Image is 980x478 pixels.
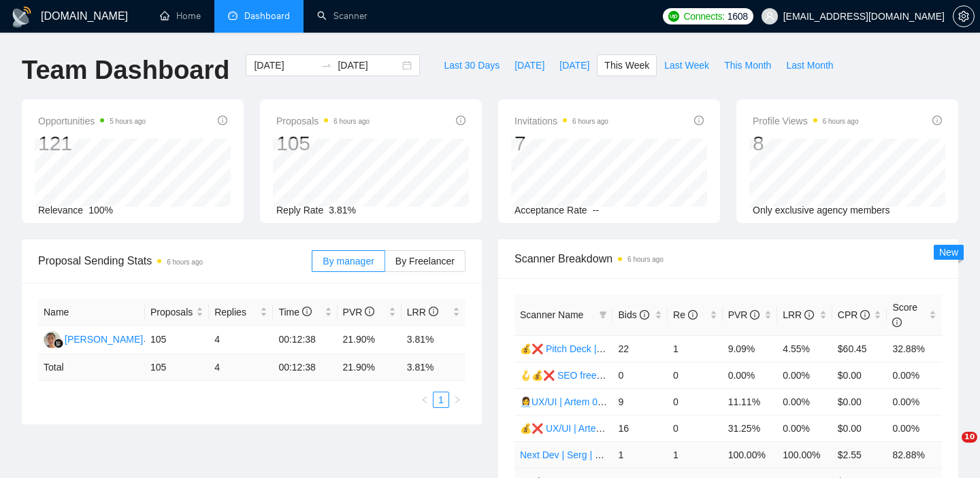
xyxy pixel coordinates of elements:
span: info-circle [932,116,942,125]
img: logo [11,6,33,28]
td: 22 [612,335,668,362]
time: 6 hours ago [167,258,203,266]
td: 0.00% [887,388,942,415]
img: gigradar-bm.png [54,339,63,348]
td: Total [38,354,145,381]
a: setting [953,11,975,22]
td: 16 [612,415,668,441]
button: setting [953,5,975,27]
span: LRR [783,309,814,320]
div: 8 [753,131,859,156]
td: 9.09% [723,335,778,362]
span: Scanner Name [520,309,583,320]
time: 6 hours ago [572,118,608,125]
a: 💰❌ Pitch Deck | Val | 12.06 16% view [520,343,687,354]
span: Only exclusive agency members [753,205,890,216]
span: PVR [728,309,760,320]
div: 7 [514,131,608,156]
li: Previous Page [416,392,433,408]
button: [DATE] [507,54,552,76]
iframe: Intercom live chat [934,432,966,464]
input: End date [338,58,399,73]
th: Replies [209,299,273,326]
span: info-circle [860,310,870,320]
span: info-circle [640,310,649,320]
span: info-circle [892,318,902,327]
td: $0.00 [832,388,887,415]
a: 💰❌ UX/UI | Artem | 27.11 тимчасово вимкнула [520,423,730,434]
span: Last Week [664,58,709,73]
td: 100.00% [777,441,832,468]
span: PVR [343,307,375,318]
span: By Freelancer [395,256,455,267]
button: This Month [717,54,779,76]
li: 1 [433,392,449,408]
td: 1 [612,441,668,468]
span: -- [593,205,599,216]
span: CPR [838,309,870,320]
td: 3.81 % [402,354,465,381]
span: left [421,396,429,404]
td: 21.90% [338,326,402,354]
span: 100% [88,205,113,216]
span: 10 [962,432,977,443]
div: 105 [276,131,370,156]
button: left [416,392,433,408]
span: info-circle [804,310,814,320]
span: info-circle [688,310,698,320]
span: setting [953,11,974,22]
time: 5 hours ago [110,118,146,125]
time: 6 hours ago [333,118,370,125]
span: 3.81% [329,205,356,216]
button: This Week [597,54,657,76]
span: Replies [214,305,257,320]
span: Dashboard [244,10,290,22]
td: 00:12:38 [273,354,337,381]
span: swap-right [321,60,332,71]
td: 4.55% [777,335,832,362]
td: 0 [668,388,723,415]
a: 👩‍💼UX/UI | Artem 06/05 changed start [520,396,676,407]
span: Acceptance Rate [514,205,587,216]
input: Start date [254,58,316,73]
span: This Week [604,58,649,73]
span: [DATE] [514,58,544,73]
td: 4 [209,326,273,354]
td: 1 [668,335,723,362]
span: Proposals [276,113,370,129]
td: 32.88% [887,335,942,362]
td: 0 [668,415,723,441]
span: info-circle [456,116,465,125]
span: info-circle [694,116,704,125]
img: JS [44,331,61,348]
span: Reply Rate [276,205,323,216]
td: 0.00% [777,388,832,415]
td: 105 [145,354,209,381]
td: 4 [209,354,273,381]
span: Last Month [786,58,833,73]
span: Bids [618,309,649,320]
span: LRR [407,307,438,318]
li: Next Page [449,392,465,408]
th: Name [38,299,145,326]
span: info-circle [429,307,438,316]
h1: Team Dashboard [22,54,229,86]
span: Last 30 Days [444,58,500,73]
span: By manager [323,256,374,267]
span: Profile Views [753,113,859,129]
time: 6 hours ago [627,256,664,263]
span: This Month [724,58,771,73]
span: info-circle [365,307,374,316]
div: [PERSON_NAME] [65,332,143,347]
span: info-circle [302,307,312,316]
button: Last 30 Days [436,54,507,76]
td: 00:12:38 [273,326,337,354]
span: Relevance [38,205,83,216]
td: 105 [145,326,209,354]
td: 0.00% [777,415,832,441]
td: 11.11% [723,388,778,415]
span: New [939,247,958,258]
td: 0 [668,362,723,388]
a: JS[PERSON_NAME] [44,333,143,344]
span: Score [892,302,917,328]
